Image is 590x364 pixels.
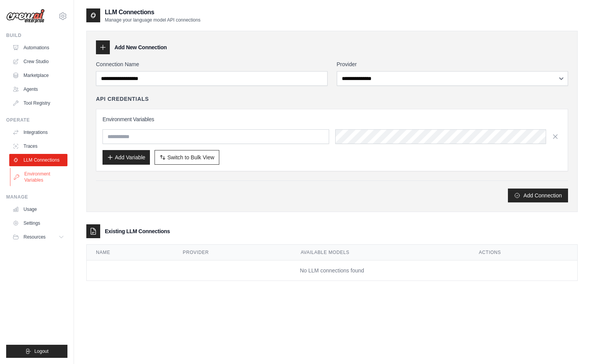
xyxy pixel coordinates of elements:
[337,60,568,68] label: Provider
[469,245,577,260] th: Actions
[105,17,200,23] p: Manage your language model API connections
[6,32,67,38] div: Build
[6,117,67,123] div: Operate
[103,115,561,123] h3: Environment Variables
[9,83,67,95] a: Agents
[6,345,67,358] button: Logout
[103,150,150,165] button: Add Variable
[96,60,328,68] label: Connection Name
[9,203,67,215] a: Usage
[9,69,67,82] a: Marketplace
[6,9,45,23] img: Logo
[9,140,67,152] a: Traces
[105,227,170,235] h3: Existing LLM Connections
[155,150,219,165] button: Switch to Bulk View
[9,42,67,54] a: Automations
[9,126,67,139] a: Integrations
[173,245,291,260] th: Provider
[105,8,200,17] h2: LLM Connections
[24,234,45,240] span: Resources
[96,95,149,103] h4: API Credentials
[9,97,67,109] a: Tool Registry
[87,245,173,260] th: Name
[114,43,167,51] h3: Add New Connection
[87,260,577,281] td: No LLM connections found
[10,168,68,186] a: Environment Variables
[508,189,568,202] button: Add Connection
[9,55,67,68] a: Crew Studio
[291,245,469,260] th: Available Models
[9,217,67,229] a: Settings
[167,154,214,161] span: Switch to Bulk View
[9,231,67,243] button: Resources
[6,194,67,200] div: Manage
[9,154,67,166] a: LLM Connections
[34,348,49,354] span: Logout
